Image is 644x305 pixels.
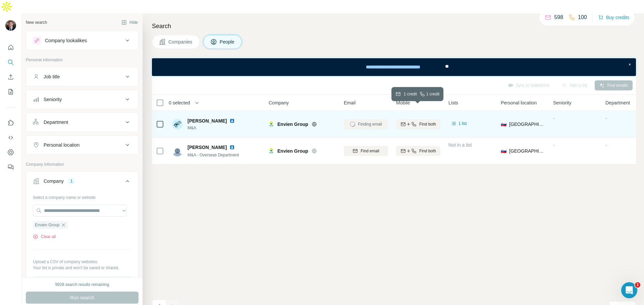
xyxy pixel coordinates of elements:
span: Not in a list [448,142,472,148]
span: 🇸🇰 [501,148,506,154]
span: Personal location [501,99,537,106]
img: Logo of Envien Group [269,148,274,154]
span: M&A [187,125,237,131]
img: LinkedIn logo [229,118,235,124]
button: Search [5,56,16,68]
div: 9928 search results remaining [55,282,109,288]
button: Clear all [33,234,56,240]
button: Upload a list of companies [33,276,131,288]
iframe: Banner [152,58,636,76]
span: Envien Group [277,148,308,154]
span: Find email [361,148,379,154]
button: Department [26,114,138,130]
button: Hide [117,17,143,27]
span: Email [344,99,356,106]
span: 1 list [459,121,467,127]
div: New search [26,19,47,25]
span: 1 [635,282,640,288]
p: 100 [578,13,587,21]
span: Seniority [553,99,571,106]
button: Quick start [5,42,16,54]
span: Envien Group [277,121,308,128]
div: Company [44,178,64,184]
p: Personal information [26,57,139,63]
span: - [553,142,555,148]
span: [GEOGRAPHIC_DATA] [509,148,545,154]
span: Lists [448,99,458,106]
span: 0 selected [169,99,190,106]
div: Job title [44,73,60,80]
button: Job title [26,69,138,85]
span: Company [269,99,289,106]
span: Find both [419,148,436,154]
button: Seniority [26,91,138,107]
div: Seniority [44,96,62,103]
span: - [553,116,555,121]
span: Envien Group [35,222,59,228]
span: Find both [419,121,436,127]
button: Dashboard [5,146,16,158]
button: Enrich CSV [5,71,16,83]
span: 🇸🇰 [501,121,506,128]
button: Company1 [26,173,138,192]
span: Companies [168,39,193,45]
button: Find both [396,146,440,156]
span: Department [605,99,630,106]
button: Buy credits [598,13,629,22]
img: Logo of Envien Group [269,122,274,127]
button: Company lookalikes [26,32,138,49]
span: [PERSON_NAME] [187,118,227,124]
span: - [605,142,607,148]
button: My lists [5,86,16,98]
button: Find both [396,119,440,129]
span: - [605,116,607,121]
img: Avatar [172,119,183,130]
div: Select a company name or website [33,192,131,201]
div: 1 [68,178,75,184]
span: Mobile [396,99,410,106]
p: 598 [554,13,563,21]
div: Personal location [44,142,79,148]
span: [PERSON_NAME] [187,144,227,151]
span: M&A - Overseas Department [187,153,239,157]
h4: Search [152,21,636,31]
div: Department [44,119,68,126]
span: [GEOGRAPHIC_DATA] [509,121,545,128]
img: LinkedIn logo [229,145,235,150]
span: People [220,39,235,45]
button: Find email [344,146,388,156]
div: Company lookalikes [45,37,87,44]
img: Avatar [5,20,16,31]
button: Use Surfe API [5,132,16,144]
iframe: Intercom live chat [621,282,637,298]
button: Use Surfe on LinkedIn [5,117,16,129]
p: Upload a CSV of company websites. [33,259,131,265]
img: Avatar [172,146,183,156]
button: Personal location [26,137,138,153]
button: Feedback [5,161,16,173]
p: Your list is private and won't be saved or shared. [33,265,131,271]
p: Company information [26,161,139,167]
